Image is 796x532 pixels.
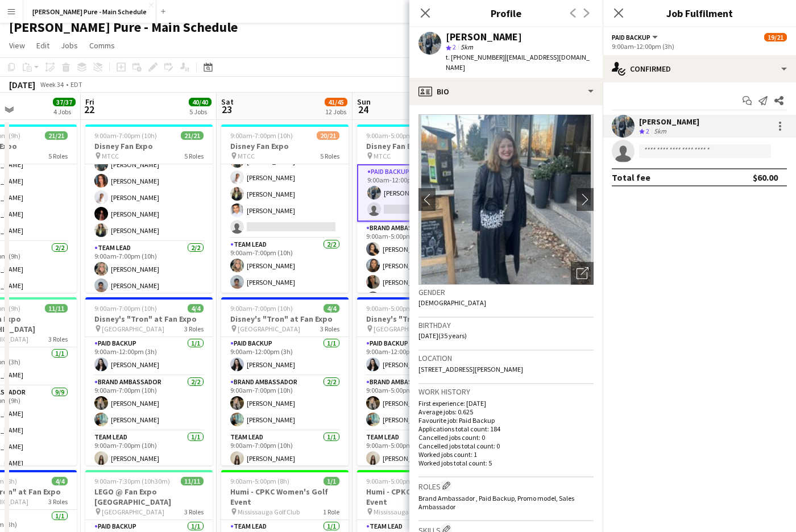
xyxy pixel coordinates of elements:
h3: Disney Fan Expo [85,141,213,151]
app-card-role: Brand Ambassador2/29:00am-7:00pm (10h)[PERSON_NAME][PERSON_NAME] [85,376,213,431]
app-card-role: Team Lead1/19:00am-7:00pm (10h)[PERSON_NAME] [221,431,349,469]
span: [STREET_ADDRESS][PERSON_NAME] [418,365,523,373]
span: 9:00am-5:00pm (8h) [366,304,425,313]
span: Edit [36,40,49,51]
app-card-role: Brand Ambassador6I22A4/59:00am-7:00pm (10h)[PERSON_NAME][PERSON_NAME][PERSON_NAME][PERSON_NAME] [221,134,349,238]
span: 3 Roles [48,335,68,343]
app-job-card: 9:00am-7:00pm (10h)20/21Disney Fan Expo MTCC5 Roles[PERSON_NAME]Brand Ambassador6I22A4/59:00am-7:... [221,124,349,293]
a: Jobs [56,38,82,53]
span: 9:00am-5:00pm (8h) [366,131,425,140]
app-card-role: Brand Ambassador2/29:00am-5:00pm (8h)[PERSON_NAME][PERSON_NAME] [357,376,484,431]
span: 41/45 [325,98,347,106]
app-card-role: Brand Ambassador5/59:00am-7:00pm (10h)[PERSON_NAME][PERSON_NAME][PERSON_NAME][PERSON_NAME][PERSON... [85,137,213,242]
app-job-card: 9:00am-5:00pm (8h)19/21Disney Fan Expo MTCC5 RolesPaid Backup1I15A1/29:00am-12:00pm (3h)[PERSON_N... [357,124,484,293]
span: [GEOGRAPHIC_DATA] [238,325,300,333]
h3: Work history [418,386,594,397]
span: 21/21 [45,131,68,140]
span: [GEOGRAPHIC_DATA] [102,508,164,516]
div: 5km [652,127,669,136]
h3: Gender [418,287,594,297]
span: 3 Roles [184,325,204,333]
app-card-role: Team Lead2/29:00am-7:00pm (10h)[PERSON_NAME][PERSON_NAME] [85,242,213,297]
div: 4 Jobs [53,107,75,116]
p: Cancelled jobs total count: 0 [418,442,594,450]
app-card-role: Paid Backup1I15A1/29:00am-12:00pm (3h)[PERSON_NAME] [357,164,484,222]
span: 9:00am-7:00pm (10h) [94,304,157,313]
h3: Disney's "Tron" at Fan Expo [221,314,349,324]
span: 9:00am-7:00pm (10h) [94,131,157,140]
span: MTCC [238,152,255,160]
div: 12 Jobs [325,107,347,116]
span: 1/1 [324,477,339,485]
span: 4/4 [324,304,339,313]
span: [DEMOGRAPHIC_DATA] [418,298,486,307]
span: 3 Roles [48,497,68,506]
span: 23 [219,103,234,116]
span: Mississauga Golf Club [374,508,436,516]
span: View [9,40,25,51]
span: 5 Roles [320,152,339,160]
span: 9:00am-7:00pm (10h) [230,304,293,313]
span: 21/21 [181,131,204,140]
p: Worked jobs total count: 5 [418,459,594,467]
span: 9:00am-7:00pm (10h) [230,131,293,140]
span: 11/11 [45,304,68,313]
span: Fri [85,97,94,107]
app-card-role: Team Lead1/19:00am-7:00pm (10h)[PERSON_NAME] [85,431,213,469]
span: [GEOGRAPHIC_DATA] [374,325,436,333]
app-card-role: Team Lead1/19:00am-5:00pm (8h)[PERSON_NAME] [357,431,484,469]
app-card-role: Paid Backup1/19:00am-12:00pm (3h)[PERSON_NAME] [85,337,213,376]
div: 9:00am-12:00pm (3h) [612,42,787,51]
button: [PERSON_NAME] Pure - Main Schedule [23,1,156,23]
button: Paid Backup [612,33,660,41]
span: MTCC [374,152,391,160]
app-card-role: Team Lead2/29:00am-7:00pm (10h)[PERSON_NAME][PERSON_NAME] [221,238,349,293]
p: First experience: [DATE] [418,399,594,408]
a: Comms [85,38,119,53]
span: 5 Roles [184,152,204,160]
span: t. [PHONE_NUMBER] [446,53,505,61]
span: [GEOGRAPHIC_DATA] [102,325,164,333]
h3: Disney Fan Expo [221,141,349,151]
h3: Disney Fan Expo [357,141,484,151]
div: Confirmed [603,55,796,82]
h3: Location [418,353,594,363]
div: [DATE] [9,79,35,90]
span: 9:00am-7:30pm (10h30m) [94,477,170,485]
div: [PERSON_NAME] [446,32,522,42]
h3: LEGO @ Fan Expo [GEOGRAPHIC_DATA] [85,487,213,507]
span: 3 Roles [320,325,339,333]
span: Sat [221,97,234,107]
span: Paid Backup [612,33,650,41]
span: 1 Role [323,508,339,516]
span: Week 34 [38,80,66,89]
span: 37/37 [53,98,76,106]
a: View [5,38,30,53]
div: Total fee [612,172,650,183]
h1: [PERSON_NAME] Pure - Main Schedule [9,19,238,36]
app-card-role: Brand Ambassador2/29:00am-7:00pm (10h)[PERSON_NAME][PERSON_NAME] [221,376,349,431]
div: 5 Jobs [189,107,211,116]
span: 11/11 [181,477,204,485]
app-job-card: 9:00am-7:00pm (10h)21/21Disney Fan Expo MTCC5 Roles[PERSON_NAME]Brand Ambassador5/59:00am-7:00pm ... [85,124,213,293]
h3: Disney's "Tron" at Fan Expo [85,314,213,324]
p: Worked jobs count: 1 [418,450,594,459]
app-job-card: 9:00am-7:00pm (10h)4/4Disney's "Tron" at Fan Expo [GEOGRAPHIC_DATA]3 RolesPaid Backup1/19:00am-12... [221,297,349,465]
span: 19/21 [764,33,787,41]
div: Bio [409,78,603,105]
div: $60.00 [753,172,778,183]
h3: Roles [418,480,594,492]
span: | [EMAIL_ADDRESS][DOMAIN_NAME] [446,53,590,72]
span: 2 [646,127,649,135]
span: 20/21 [317,131,339,140]
app-job-card: 9:00am-5:00pm (8h)4/4Disney's "Tron" at Fan Expo [GEOGRAPHIC_DATA]3 RolesPaid Backup1/19:00am-12:... [357,297,484,465]
app-card-role: Paid Backup1/19:00am-12:00pm (3h)[PERSON_NAME] [357,337,484,376]
span: 24 [355,103,371,116]
span: 22 [84,103,94,116]
h3: Humi - CPKC Women's Golf Event [221,487,349,507]
span: 5 Roles [48,152,68,160]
